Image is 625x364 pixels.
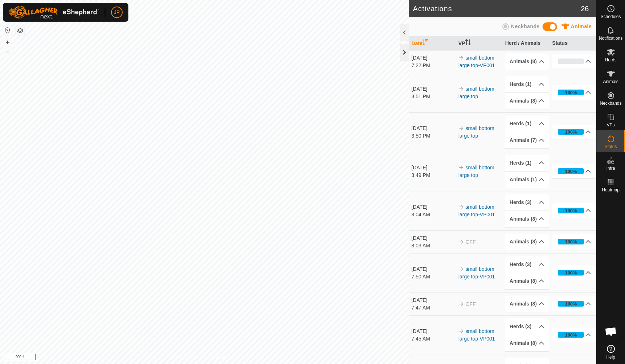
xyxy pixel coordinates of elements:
[458,266,464,272] img: arrow
[458,86,494,99] a: small bottom large top
[606,166,615,170] span: Infra
[505,76,549,92] p-accordion-header: Herds (1)
[9,6,99,19] img: Gallagher Logo
[465,301,476,307] span: OFF
[552,125,595,139] p-accordion-header: 100%
[596,342,625,362] a: Help
[412,172,455,179] div: 3:49 PM
[458,328,464,334] img: arrow
[571,23,592,29] span: Animals
[412,234,455,242] div: [DATE]
[581,3,589,14] span: 26
[505,172,549,188] p-accordion-header: Animals (1)
[558,168,584,174] div: 100%
[552,265,595,280] p-accordion-header: 100%
[413,4,581,13] h2: Activations
[565,207,577,214] div: 100%
[465,40,471,46] p-sorticon: Activate to sort
[458,165,494,178] a: small bottom large top
[412,164,455,172] div: [DATE]
[412,273,455,281] div: 7:50 AM
[458,328,495,342] a: small bottom large top-VP001
[552,296,595,311] p-accordion-header: 100%
[16,26,25,35] button: Map Layers
[412,335,455,343] div: 7:45 AM
[558,270,584,276] div: 100%
[552,234,595,249] p-accordion-header: 100%
[511,23,540,29] span: Neckbands
[552,203,595,218] p-accordion-header: 100%
[600,14,621,19] span: Schedules
[458,55,464,61] img: arrow
[565,269,577,276] div: 100%
[505,132,549,148] p-accordion-header: Animals (7)
[465,239,476,245] span: OFF
[176,355,203,361] a: Privacy Policy
[602,188,620,192] span: Heatmap
[455,36,502,51] th: VP
[600,321,622,342] a: Open chat
[565,331,577,338] div: 100%
[552,164,595,178] p-accordion-header: 100%
[558,90,584,95] div: 100%
[412,328,455,335] div: [DATE]
[558,129,584,135] div: 100%
[3,38,12,47] button: +
[458,266,495,279] a: small bottom large top-VP001
[505,234,549,250] p-accordion-header: Animals (8)
[552,85,595,100] p-accordion-header: 100%
[114,9,120,16] span: JP
[3,26,12,35] button: Reset Map
[603,79,618,84] span: Animals
[505,296,549,312] p-accordion-header: Animals (8)
[412,85,455,93] div: [DATE]
[505,155,549,171] p-accordion-header: Herds (1)
[458,301,464,307] img: arrow
[458,165,464,170] img: arrow
[458,55,495,68] a: small bottom large top-VP001
[565,238,577,245] div: 100%
[458,204,464,210] img: arrow
[412,242,455,250] div: 8:03 AM
[505,256,549,273] p-accordion-header: Herds (3)
[558,208,584,213] div: 100%
[604,144,617,149] span: Status
[565,89,577,96] div: 100%
[558,239,584,244] div: 100%
[558,301,584,307] div: 100%
[412,211,455,218] div: 8:04 AM
[412,62,455,69] div: 7:22 PM
[412,203,455,211] div: [DATE]
[502,36,549,51] th: Herd / Animals
[458,125,464,131] img: arrow
[422,40,428,46] p-sorticon: Activate to sort
[599,36,622,40] span: Notifications
[607,123,615,127] span: VPs
[211,355,233,361] a: Contact Us
[558,332,584,338] div: 100%
[505,273,549,289] p-accordion-header: Animals (8)
[412,304,455,312] div: 7:47 AM
[458,204,495,217] a: small bottom large top-VP001
[412,265,455,273] div: [DATE]
[505,194,549,211] p-accordion-header: Herds (3)
[458,86,464,92] img: arrow
[505,211,549,227] p-accordion-header: Animals (8)
[565,300,577,307] div: 100%
[565,168,577,175] div: 100%
[458,239,464,245] img: arrow
[458,125,494,139] a: small bottom large top
[552,54,595,69] p-accordion-header: 0%
[600,101,621,105] span: Neckbands
[412,296,455,304] div: [DATE]
[505,335,549,351] p-accordion-header: Animals (8)
[3,47,12,56] button: –
[412,54,455,62] div: [DATE]
[552,328,595,342] p-accordion-header: 100%
[505,116,549,132] p-accordion-header: Herds (1)
[412,132,455,140] div: 3:50 PM
[412,125,455,132] div: [DATE]
[558,58,584,64] div: 0%
[505,318,549,335] p-accordion-header: Herds (3)
[565,129,577,135] div: 100%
